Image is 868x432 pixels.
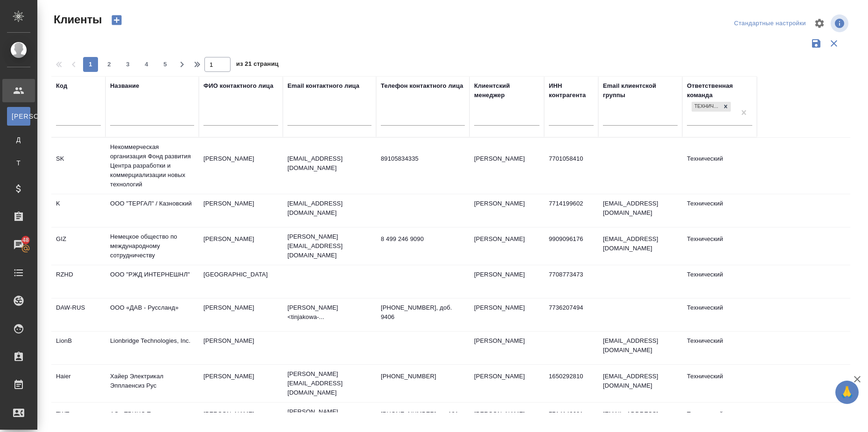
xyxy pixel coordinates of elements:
td: [PERSON_NAME] [199,367,283,400]
span: 5 [158,60,173,69]
div: Технический [691,101,732,113]
td: LionB [51,332,105,364]
p: [EMAIL_ADDRESS][DOMAIN_NAME] [287,199,371,218]
div: ИНН контрагента [549,81,594,100]
td: [PERSON_NAME] [199,332,283,364]
td: [PERSON_NAME] [199,194,283,227]
div: Email контактного лица [287,81,359,91]
button: 🙏 [835,381,859,404]
td: [PERSON_NAME] [469,149,544,182]
td: [GEOGRAPHIC_DATA] [199,265,283,298]
p: [PHONE_NUMBER], доб. 9406 [381,303,465,322]
span: 2 [102,60,117,69]
td: [PERSON_NAME] [469,332,544,364]
td: K [51,194,105,227]
td: [PERSON_NAME] [469,265,544,298]
td: [PERSON_NAME] [199,298,283,331]
span: 🙏 [839,382,855,402]
td: Технический [682,367,757,400]
td: 9909096176 [544,230,598,262]
p: 8 499 246 9090 [381,234,465,244]
span: Посмотреть информацию [831,14,850,32]
td: Технический [682,230,757,262]
div: Клиентский менеджер [474,81,539,100]
td: Lionbridge Technologies, Inc. [105,332,199,364]
td: SK [51,149,105,182]
button: 5 [158,57,173,72]
td: [PERSON_NAME] [199,149,283,182]
td: 7701058410 [544,149,598,182]
span: Т [12,158,26,168]
td: Технический [682,332,757,364]
td: Немецкое общество по международному сотрудничеству [105,227,199,265]
span: 4 [139,60,154,69]
div: split button [732,16,808,31]
span: Д [12,135,26,144]
td: [PERSON_NAME] [469,298,544,331]
span: 48 [17,235,35,245]
p: [PHONE_NUMBER] [381,372,465,381]
td: [PERSON_NAME] [469,230,544,262]
div: Ответственная команда [687,81,752,100]
a: Т [7,154,30,172]
button: 2 [102,57,117,72]
span: [PERSON_NAME] [12,112,26,121]
div: Название [110,81,139,91]
p: [PERSON_NAME][EMAIL_ADDRESS][DOMAIN_NAME] [287,369,371,397]
p: [PERSON_NAME] <tinjakowa-... [287,303,371,322]
td: Хайер Электрикал Эпплаенсиз Рус [105,367,199,400]
td: [PERSON_NAME] [469,367,544,400]
td: [EMAIL_ADDRESS][DOMAIN_NAME] [598,332,682,364]
span: 3 [120,60,135,69]
p: [PHONE_NUMBER] вн. 121 [381,410,465,419]
a: 48 [2,233,35,256]
td: ООО «ДАВ - Руссланд» [105,298,199,331]
td: ООО "ТЕРГАЛ" / Казновский [105,194,199,227]
td: 7714199602 [544,194,598,227]
td: [PERSON_NAME] [469,194,544,227]
td: Технический [682,265,757,298]
button: Сбросить фильтры [825,35,843,52]
td: GIZ [51,230,105,262]
button: Сохранить фильтры [807,35,825,52]
div: Email клиентской группы [603,81,678,100]
td: Haier [51,367,105,400]
td: Технический [682,298,757,331]
button: 4 [139,57,154,72]
td: RZHD [51,265,105,298]
td: DAW-RUS [51,298,105,331]
a: Д [7,130,30,149]
p: [EMAIL_ADDRESS][DOMAIN_NAME] [287,154,371,173]
span: Клиенты [51,12,102,27]
td: [EMAIL_ADDRESS][DOMAIN_NAME] [598,194,682,227]
button: 3 [120,57,135,72]
p: [PERSON_NAME][EMAIL_ADDRESS][DOMAIN_NAME] [287,232,371,260]
span: Настроить таблицу [808,12,831,35]
td: 1650292810 [544,367,598,400]
a: [PERSON_NAME] [7,107,30,126]
td: [EMAIL_ADDRESS][DOMAIN_NAME] [598,230,682,262]
div: ФИО контактного лица [203,81,273,91]
td: 7736207494 [544,298,598,331]
td: ООО "РЖД ИНТЕРНЕШНЛ" [105,265,199,298]
td: Технический [682,149,757,182]
td: Технический [682,194,757,227]
div: Технический [692,102,721,112]
span: из 21 страниц [236,58,279,72]
td: [EMAIL_ADDRESS][DOMAIN_NAME] [598,367,682,400]
td: [PERSON_NAME] [199,230,283,262]
div: Код [56,81,67,91]
td: Некоммерческая организация Фонд развития Центра разработки и коммерциализации новых технологий [105,138,199,194]
p: 89105834335 [381,154,465,163]
div: Телефон контактного лица [381,81,463,91]
button: Создать [105,12,128,28]
td: 7708773473 [544,265,598,298]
